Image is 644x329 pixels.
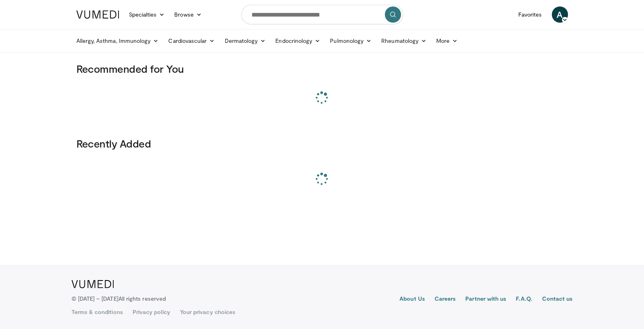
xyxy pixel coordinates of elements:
[431,33,462,49] a: More
[133,308,170,316] a: Privacy policy
[76,137,568,150] h3: Recently Added
[270,33,325,49] a: Endocrinology
[376,33,431,49] a: Rheumatology
[72,308,123,316] a: Terms & conditions
[325,33,376,49] a: Pulmonology
[72,33,164,49] a: Allergy, Asthma, Immunology
[241,5,403,24] input: Search topics, interventions
[163,33,220,49] a: Cardiovascular
[542,295,573,304] a: Contact us
[435,295,456,304] a: Careers
[552,6,568,23] a: A
[118,295,166,302] span: All rights reserved
[399,295,425,304] a: About Us
[516,295,532,304] a: F.A.Q.
[180,308,235,316] a: Your privacy choices
[513,6,547,23] a: Favorites
[72,280,114,288] img: VuMedi Logo
[76,11,119,19] img: VuMedi Logo
[124,6,170,23] a: Specialties
[220,33,271,49] a: Dermatology
[169,6,207,23] a: Browse
[76,62,568,75] h3: Recommended for You
[465,295,506,304] a: Partner with us
[72,295,166,303] p: © [DATE] – [DATE]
